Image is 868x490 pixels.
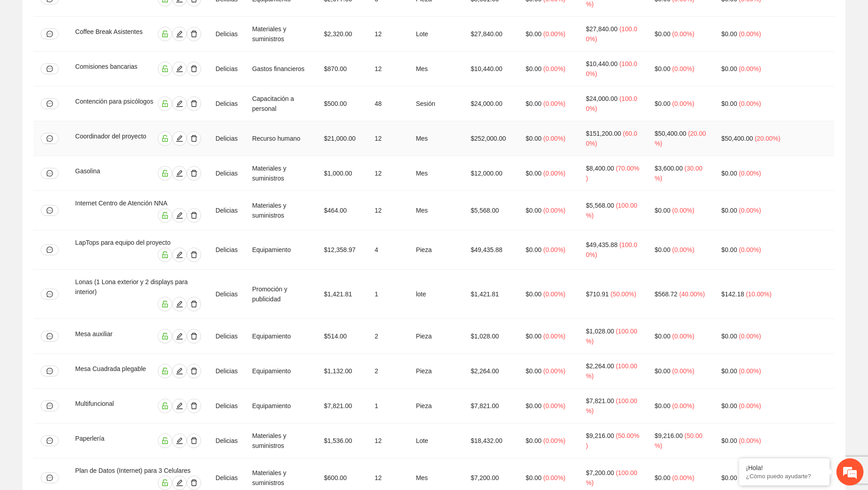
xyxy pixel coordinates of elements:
span: $0.00 [721,65,737,72]
button: edit [172,399,187,413]
td: Materiales y suministros [245,191,317,230]
button: delete [187,131,201,146]
button: edit [172,96,187,111]
span: unlock [158,402,172,409]
td: Gastos financieros [245,52,317,86]
div: Minimizar ventana de chat en vivo [148,5,170,26]
td: $464.00 [317,191,368,230]
span: message [47,291,53,297]
button: delete [187,399,201,413]
div: Chatee con nosotros ahora [47,46,152,58]
td: $5,568.00 [463,191,519,230]
div: Multifuncional [75,399,136,413]
span: edit [173,367,186,375]
button: delete [187,208,201,223]
span: $0.00 [655,65,670,72]
span: $2,264.00 [586,362,614,370]
div: ¡Hola! [746,464,823,471]
span: $5,568.00 [586,202,614,209]
span: ( 0.00% ) [672,246,694,253]
span: message [47,368,53,374]
span: $9,216.00 [655,432,683,439]
span: unlock [158,100,172,107]
span: $27,840.00 [586,25,618,33]
button: edit [172,476,187,490]
span: ( 0.00% ) [739,437,761,444]
span: ( 0.00% ) [739,65,761,72]
span: delete [187,367,201,375]
button: delete [187,297,201,311]
span: $0.00 [526,170,542,177]
span: $50,400.00 [655,130,686,137]
span: $0.00 [655,246,670,253]
td: $18,432.00 [463,423,519,458]
td: Lote [409,423,463,458]
span: ( 0.00% ) [543,437,566,444]
button: delete [187,62,201,76]
td: $1,421.81 [317,270,368,319]
textarea: Escriba su mensaje y pulse “Intro” [5,247,172,279]
span: unlock [158,367,172,375]
td: $7,821.00 [317,389,368,423]
button: edit [172,27,187,41]
button: unlock [158,131,172,146]
td: Materiales y suministros [245,17,317,52]
button: unlock [158,297,172,311]
td: Equipamiento [245,230,317,270]
span: $568.72 [655,290,678,298]
span: $7,821.00 [586,397,614,404]
span: ( 0.00% ) [672,100,694,107]
span: $0.00 [526,30,542,38]
td: Mes [409,52,463,86]
span: edit [173,65,186,72]
button: edit [172,329,187,343]
button: message [41,366,59,376]
td: Delicias [208,423,245,458]
td: Delicias [208,191,245,230]
td: 1 [368,389,409,423]
span: ( 0.00% ) [739,333,761,340]
td: Equipamiento [245,354,317,389]
span: ( 100.00% ) [586,241,637,258]
span: ( 60.00% ) [586,130,637,147]
span: $0.00 [526,402,542,409]
button: message [41,168,59,179]
td: Pieza [409,319,463,354]
td: Pieza [409,389,463,423]
span: delete [187,333,201,340]
p: ¿Cómo puedo ayudarte? [746,473,823,480]
span: ( 0.00% ) [672,333,694,340]
span: $0.00 [526,333,542,340]
span: ( 100.00% ) [586,362,637,380]
td: $24,000.00 [463,86,519,121]
span: $0.00 [655,474,670,481]
td: $1,028.00 [463,319,519,354]
td: Pieza [409,354,463,389]
button: delete [187,433,201,448]
span: delete [187,437,201,444]
td: $12,000.00 [463,156,519,191]
span: ( 100.00% ) [586,95,637,112]
td: Delicias [208,319,245,354]
button: edit [172,247,187,262]
td: Delicias [208,230,245,270]
span: $0.00 [655,367,670,375]
td: 12 [368,17,409,52]
span: $0.00 [721,170,737,177]
span: ( 0.00% ) [543,333,566,340]
span: ( 40.00% ) [679,290,705,298]
button: unlock [158,329,172,343]
td: Delicias [208,389,245,423]
button: edit [172,297,187,311]
span: $0.00 [526,207,542,214]
span: delete [187,170,201,177]
span: ( 0.00% ) [543,100,566,107]
div: Coordinador del proyecto [75,131,152,146]
button: unlock [158,166,172,181]
span: $710.91 [586,290,609,298]
td: 12 [368,121,409,156]
span: ( 0.00% ) [543,207,566,214]
span: edit [173,30,186,38]
div: Coffee Break Asistentes [75,27,150,41]
span: ( 100.00% ) [586,328,637,345]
